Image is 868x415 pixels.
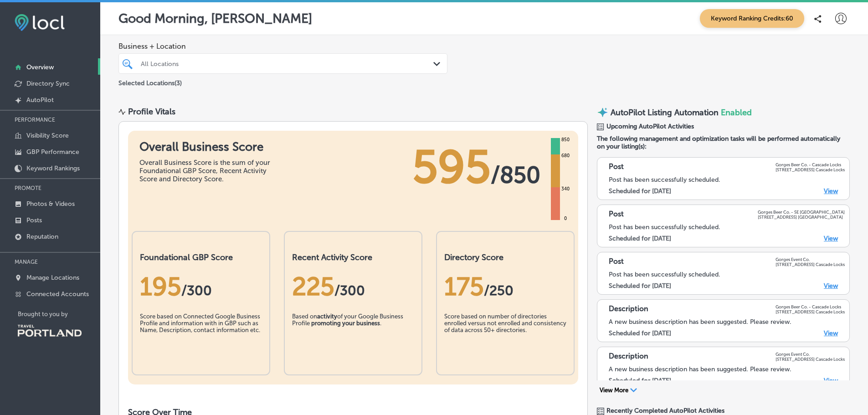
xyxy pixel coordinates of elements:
span: Recently Completed AutoPilot Activities [606,407,724,415]
div: Post has been successfully scheduled. [609,223,845,231]
img: Travel Portland [18,325,82,337]
p: Post [609,210,624,220]
p: Directory Sync [26,80,70,87]
div: Based on of your Google Business Profile . [292,313,414,359]
span: /250 [484,282,514,299]
p: Good Morning, [PERSON_NAME] [118,11,312,26]
h2: Foundational GBP Score [140,252,262,262]
a: View [824,235,838,242]
div: All Locations [141,60,434,67]
div: A new business description has been suggested. Please review. [609,318,845,326]
img: fda3e92497d09a02dc62c9cd864e3231.png [15,14,65,31]
p: [STREET_ADDRESS] Cascade Locks [776,309,845,314]
h2: Directory Score [444,252,566,262]
div: 0 [562,215,569,222]
p: Selected Locations ( 3 ) [118,76,182,87]
p: Brought to you by [18,311,100,318]
span: Keyword Ranking Credits: 60 [700,9,804,28]
div: 680 [560,152,571,159]
p: Post [609,257,624,267]
span: / 300 [181,282,212,299]
p: Description [609,352,648,362]
span: Upcoming AutoPilot Activities [606,123,694,130]
p: AutoPilot [26,96,54,104]
p: Gorges Event Co. [776,352,845,357]
p: Posts [26,216,42,224]
label: Scheduled for [DATE] [609,282,671,290]
div: 850 [560,136,571,143]
p: Gorges Beer Co. - Cascade Locks [776,162,845,167]
div: Profile Vitals [128,107,175,117]
p: Visibility Score [26,132,69,139]
p: Overview [26,63,54,71]
label: Scheduled for [DATE] [609,187,671,195]
a: View [824,282,838,290]
button: View More [597,386,640,395]
div: 225 [292,272,414,302]
img: autopilot-icon [597,107,608,118]
b: activity [317,313,337,320]
span: /300 [334,282,365,299]
p: AutoPilot Listing Automation [611,108,719,118]
div: Score based on number of directories enrolled versus not enrolled and consistency of data across ... [444,313,566,359]
span: Business + Location [118,42,447,51]
label: Scheduled for [DATE] [609,235,671,242]
label: Scheduled for [DATE] [609,329,671,337]
p: Gorges Beer Co. - SE [GEOGRAPHIC_DATA] [758,210,845,215]
span: The following management and optimization tasks will be performed automatically on your listing(s): [597,135,850,150]
p: [STREET_ADDRESS] Cascade Locks [776,357,845,362]
p: Description [609,304,648,314]
div: Post has been successfully scheduled. [609,176,845,184]
p: Post [609,162,624,172]
p: Gorges Beer Co. - Cascade Locks [776,304,845,309]
a: View [824,329,838,337]
div: A new business description has been suggested. Please review. [609,365,845,373]
p: Connected Accounts [26,290,89,298]
div: 195 [140,272,262,302]
p: Gorges Event Co. [776,257,845,262]
label: Scheduled for [DATE] [609,377,671,384]
p: [STREET_ADDRESS] [GEOGRAPHIC_DATA] [758,215,845,220]
span: / 850 [491,161,540,189]
a: View [824,377,838,384]
h1: Overall Business Score [139,140,276,154]
p: Photos & Videos [26,200,75,208]
div: Post has been successfully scheduled. [609,271,845,278]
p: [STREET_ADDRESS] Cascade Locks [776,167,845,172]
p: Reputation [26,233,58,241]
div: 175 [444,272,566,302]
p: Keyword Rankings [26,164,80,172]
div: 340 [560,185,571,193]
span: Enabled [721,108,752,118]
div: Score based on Connected Google Business Profile and information with in GBP such as Name, Descri... [140,313,262,359]
a: View [824,187,838,195]
h2: Recent Activity Score [292,252,414,262]
p: GBP Performance [26,148,79,156]
p: [STREET_ADDRESS] Cascade Locks [776,262,845,267]
p: Manage Locations [26,274,79,282]
b: promoting your business [311,320,380,327]
span: 595 [412,140,491,195]
div: Overall Business Score is the sum of your Foundational GBP Score, Recent Activity Score and Direc... [139,159,276,183]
